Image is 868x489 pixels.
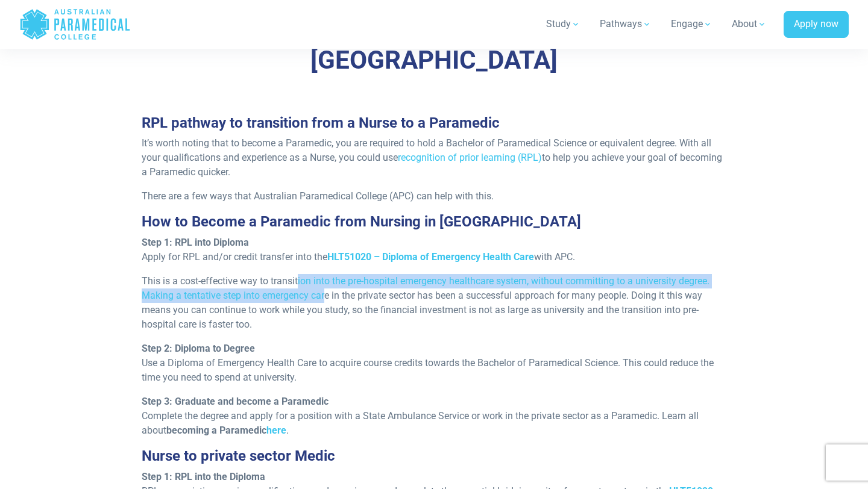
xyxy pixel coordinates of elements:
a: Australian Paramedical College [19,5,131,44]
a: Pathways [593,7,659,41]
a: here [266,425,286,436]
p: This is a cost-effective way to transition into the pre-hospital emergency healthcare system, wit... [142,274,727,332]
a: Apply now [784,11,849,39]
a: About [725,7,774,41]
p: Apply for RPL and/or credit transfer into the with APC. [142,235,727,264]
h3: Nurse to private sector Medic [142,447,727,465]
strong: Step 1: RPL into Diploma [142,237,249,248]
h3: RPL pathway to transition from a Nurse to a Paramedic [142,114,727,132]
strong: becoming a Paramedic [166,425,286,436]
p: Use a Diploma of Emergency Health Care to acquire course credits towards the Bachelor of Paramedi... [142,341,727,385]
p: It’s worth noting that to become a Paramedic, you are required to hold a Bachelor of Paramedical ... [142,136,727,179]
strong: Step 1: RPL into the Diploma [142,471,265,482]
a: Study [539,7,588,41]
p: There are a few ways that Australian Paramedical College (APC) can help with this. [142,189,727,204]
a: Engage [664,7,720,41]
a: HLT51020 – Diploma of Emergency Health Care [327,251,534,263]
p: Complete the degree and apply for a position with a State Ambulance Service or work in the privat... [142,394,727,438]
strong: Step 3: Graduate and become a Paramedic [142,396,329,407]
a: recognition of prior learning (RPL) [398,152,542,163]
h3: How to Become a Paramedic from Nursing in [GEOGRAPHIC_DATA] [142,213,727,231]
strong: Step 2: Diploma to Degree [142,343,255,354]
